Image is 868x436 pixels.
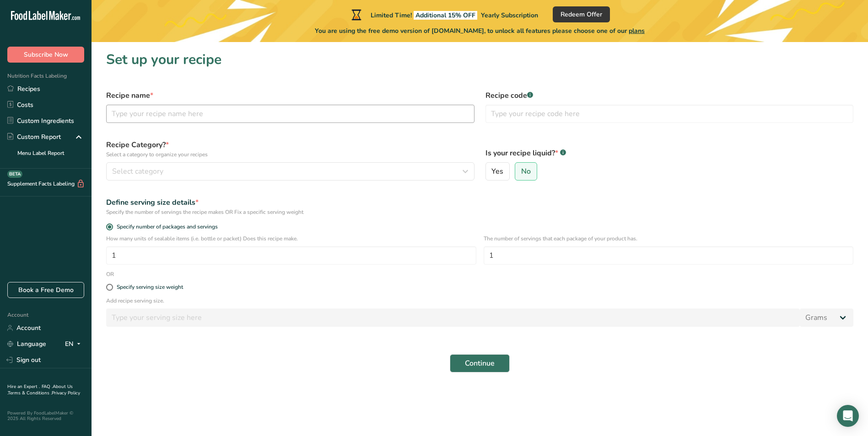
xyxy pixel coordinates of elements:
span: Redeem Offer [561,10,602,19]
div: Open Intercom Messenger [837,405,859,427]
a: About Us . [7,383,73,396]
div: Powered By FoodLabelMaker © 2025 All Rights Reserved [7,410,84,421]
h1: Set up your recipe [106,49,853,70]
button: Select category [106,162,474,181]
a: Book a Free Demo [7,282,84,298]
div: BETA [7,170,22,178]
input: Type your serving size here [106,308,800,327]
p: Add recipe serving size. [106,297,853,305]
div: Specify the number of servings the recipe makes OR Fix a specific serving weight [106,208,853,216]
label: Is your recipe liquid? [485,148,854,159]
button: Subscribe Now [7,47,84,63]
label: Recipe Category? [106,139,474,159]
a: Hire an Expert . [7,383,40,390]
label: Recipe code [485,90,854,101]
span: plans [629,27,645,35]
input: Type your recipe code here [485,105,854,123]
div: Limited Time! [350,9,538,20]
a: Language [7,336,46,352]
a: Terms & Conditions . [8,390,52,396]
span: Subscribe Now [24,50,68,59]
span: Continue [465,358,495,369]
a: Privacy Policy [52,390,80,396]
p: How many units of sealable items (i.e. bottle or packet) Does this recipe make. [106,234,476,243]
span: Additional 15% OFF [414,11,477,20]
input: Type your recipe name here [106,105,474,123]
button: Continue [450,354,510,372]
span: Yearly Subscription [481,11,538,20]
div: EN [65,339,84,350]
span: No [521,167,531,176]
div: OR [101,270,119,278]
div: Specify serving size weight [117,284,183,291]
span: Select category [112,166,163,177]
label: Recipe name [106,90,474,101]
div: Define serving size details [106,197,853,208]
div: Custom Report [7,132,61,142]
p: The number of servings that each package of your product has. [484,234,854,243]
span: You are using the free demo version of [DOMAIN_NAME], to unlock all features please choose one of... [315,26,645,36]
p: Select a category to organize your recipes [106,150,474,159]
a: FAQ . [42,383,53,390]
span: Specify number of packages and servings [113,223,218,230]
button: Redeem Offer [553,6,610,22]
span: Yes [491,167,503,176]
